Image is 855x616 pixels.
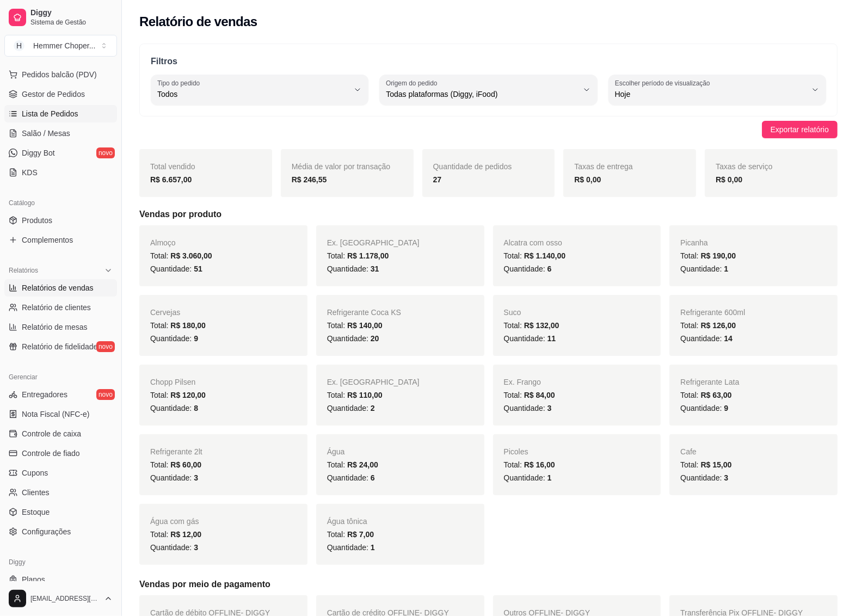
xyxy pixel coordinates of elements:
span: 9 [194,334,198,343]
span: Quantidade: [327,543,375,552]
span: Complementos [22,235,73,245]
span: Estoque [22,507,50,518]
span: Controle de fiado [22,448,80,459]
span: Total: [150,391,206,399]
span: R$ 132,00 [524,321,559,330]
span: Quantidade: [680,264,728,273]
span: Quantidade: [150,543,198,552]
span: R$ 3.060,00 [170,251,212,260]
span: Picoles [504,447,528,456]
span: 3 [548,404,552,412]
span: 8 [194,404,198,412]
span: Cafe [680,447,697,456]
a: Entregadoresnovo [4,386,117,403]
span: R$ 63,00 [701,391,732,399]
button: [EMAIL_ADDRESS][DOMAIN_NAME] [4,586,117,612]
span: R$ 16,00 [524,460,555,469]
span: H [14,40,24,51]
a: Controle de fiado [4,445,117,462]
span: Relatórios de vendas [22,282,94,293]
span: Água [327,447,345,456]
h5: Vendas por meio de pagamento [139,578,838,591]
span: Total: [680,391,731,399]
span: Quantidade: [680,404,728,412]
span: 2 [371,404,375,412]
span: 6 [371,473,375,482]
span: Diggy [30,8,113,18]
span: Média de valor por transação [292,162,390,171]
span: Ex. Frango [504,378,541,386]
span: 31 [371,264,379,273]
label: Origem do pedido [386,78,441,88]
span: Água com gás [150,517,199,526]
span: Entregadores [22,389,67,400]
span: 3 [724,473,728,482]
span: KDS [22,167,38,178]
span: Total: [327,251,389,260]
span: R$ 60,00 [170,460,201,469]
span: R$ 126,00 [701,321,736,330]
a: Lista de Pedidos [4,105,117,122]
a: Diggy Botnovo [4,144,117,162]
span: R$ 7,00 [347,530,374,539]
span: Relatórios [9,266,38,275]
span: Configurações [22,526,71,537]
span: Clientes [22,487,50,498]
span: 1 [724,264,728,273]
a: Produtos [4,212,117,229]
span: Gestor de Pedidos [22,89,85,100]
span: Quantidade: [150,334,198,343]
span: Salão / Mesas [22,128,70,139]
span: Quantidade: [150,404,198,412]
span: Total: [150,251,212,260]
span: Relatório de fidelidade [22,341,97,352]
span: 6 [548,264,552,273]
span: 3 [194,543,198,552]
span: Refrigerante 2lt [150,447,202,456]
span: Total: [504,251,566,260]
span: Total: [680,251,736,260]
span: 51 [194,264,202,273]
div: Hemmer Choper ... [33,40,95,51]
span: Lista de Pedidos [22,108,78,119]
strong: R$ 6.657,00 [150,175,192,184]
strong: R$ 246,55 [292,175,327,184]
span: Exportar relatório [771,124,829,135]
a: Salão / Mesas [4,125,117,142]
span: Total: [327,530,374,539]
span: R$ 140,00 [347,321,383,330]
strong: R$ 0,00 [574,175,601,184]
span: Cervejas [150,308,180,317]
span: Ex. [GEOGRAPHIC_DATA] [327,378,420,386]
span: R$ 180,00 [170,321,206,330]
span: Quantidade: [150,473,198,482]
span: Hoje [615,89,807,100]
span: 20 [371,334,379,343]
span: Cupons [22,467,48,478]
button: Tipo do pedidoTodos [151,75,368,105]
button: Origem do pedidoTodas plataformas (Diggy, iFood) [379,75,597,105]
h2: Relatório de vendas [139,13,257,30]
span: R$ 24,00 [347,460,378,469]
div: Catálogo [4,194,117,212]
span: R$ 120,00 [170,391,206,399]
span: Diggy Bot [22,147,55,158]
span: Relatório de mesas [22,322,88,332]
span: R$ 190,00 [701,251,736,260]
h5: Vendas por produto [139,208,838,221]
span: Quantidade: [504,404,552,412]
span: Total: [504,460,555,469]
span: Total: [327,391,383,399]
span: R$ 12,00 [170,530,201,539]
span: Quantidade: [504,473,552,482]
a: Relatório de mesas [4,318,117,336]
span: Refrigerante Coca KS [327,308,401,317]
span: Total: [150,460,201,469]
span: Quantidade: [327,334,379,343]
span: Água tônica [327,517,367,526]
span: 1 [548,473,552,482]
a: KDS [4,164,117,181]
span: 14 [724,334,733,343]
span: Chopp Pilsen [150,378,195,386]
span: Quantidade: [327,264,379,273]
